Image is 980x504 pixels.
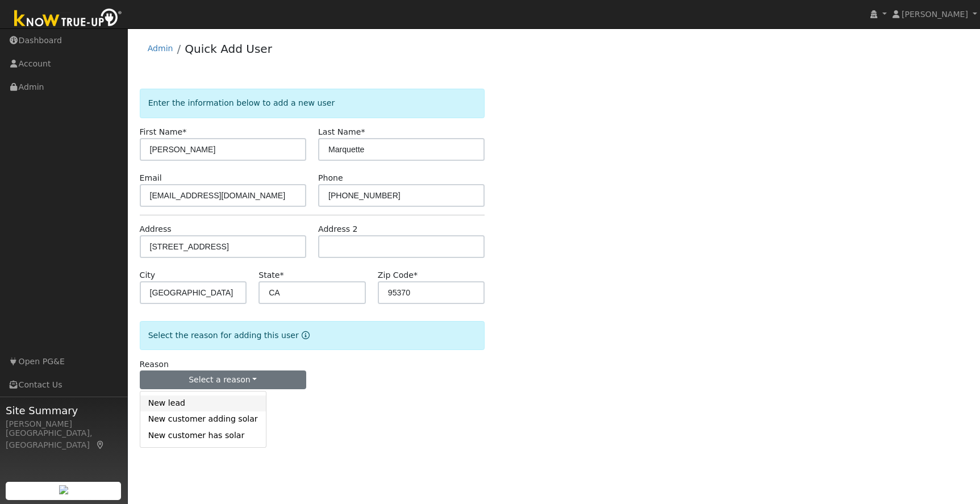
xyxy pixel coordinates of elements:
[6,427,122,451] div: [GEOGRAPHIC_DATA], [GEOGRAPHIC_DATA]
[140,89,485,118] div: Enter the information below to add a new user
[148,44,173,53] a: Admin
[318,126,365,138] label: Last Name
[902,10,968,19] span: [PERSON_NAME]
[140,395,266,411] a: New lead
[140,172,162,184] label: Email
[9,6,128,32] img: Know True-Up
[318,223,358,235] label: Address 2
[140,321,485,350] div: Select the reason for adding this user
[140,411,266,427] a: New customer adding solar
[59,485,68,494] img: retrieve
[299,331,310,340] a: Reason for new user
[185,42,272,56] a: Quick Add User
[6,418,122,430] div: [PERSON_NAME]
[140,359,169,370] label: Reason
[414,270,418,280] span: Required
[95,440,106,449] a: Map
[140,269,156,281] label: City
[361,127,365,136] span: Required
[140,427,266,443] a: New customer has solar
[182,127,186,136] span: Required
[318,172,343,184] label: Phone
[140,370,306,390] button: Select a reason
[6,403,122,418] span: Site Summary
[140,223,172,235] label: Address
[378,269,418,281] label: Zip Code
[258,269,283,281] label: State
[140,126,187,138] label: First Name
[280,270,283,280] span: Required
